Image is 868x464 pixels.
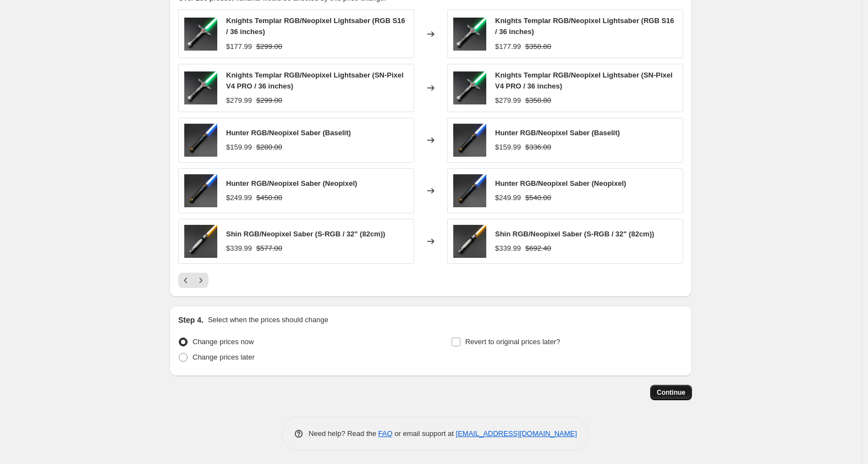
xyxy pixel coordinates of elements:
span: $279.99 [495,96,521,104]
span: Shin RGB/Neopixel Saber (S-RGB / 32" (82cm)) [495,230,654,238]
img: MG_5347_80x.jpg [453,174,486,207]
span: $358.80 [525,42,551,51]
span: Hunter RGB/Neopixel Saber (Baselit) [226,129,351,137]
img: MG_6878_2_80x.jpg [453,225,486,258]
h2: Step 4. [178,314,204,325]
span: Hunter RGB/Neopixel Saber (Baselit) [495,129,620,137]
span: Change prices later [193,353,255,361]
span: Knights Templar RGB/Neopixel Lightsaber (RGB S16 / 36 inches) [495,16,674,36]
span: $358.80 [525,96,551,104]
span: $249.99 [226,194,252,202]
span: $279.99 [226,96,252,104]
span: $159.99 [226,143,252,151]
img: MG_5347_80x.jpg [184,124,217,157]
span: Change prices now [193,338,254,346]
img: MG_5347_80x.jpg [453,124,486,157]
span: $339.99 [226,244,252,252]
span: Continue [657,388,685,397]
span: $249.99 [495,194,521,202]
span: Knights Templar RGB/Neopixel Lightsaber (SN-Pixel V4 PRO / 36 inches) [495,71,673,90]
a: [EMAIL_ADDRESS][DOMAIN_NAME] [456,429,577,438]
img: 9188_80x.jpg [184,18,217,51]
span: $159.99 [495,143,521,151]
span: Hunter RGB/Neopixel Saber (Neopixel) [495,179,626,187]
span: Knights Templar RGB/Neopixel Lightsaber (SN-Pixel V4 PRO / 36 inches) [226,71,404,90]
span: $280.00 [256,143,282,151]
button: Next [193,273,208,288]
span: $450.00 [256,194,282,202]
span: $692.40 [525,244,551,252]
button: Continue [650,385,692,400]
span: Knights Templar RGB/Neopixel Lightsaber (RGB S16 / 36 inches) [226,16,405,36]
span: Shin RGB/Neopixel Saber (S-RGB / 32" (82cm)) [226,230,385,238]
span: $540.00 [525,194,551,202]
span: $577.00 [256,244,282,252]
span: $177.99 [495,42,521,51]
img: 9188_80x.jpg [453,71,486,104]
nav: Pagination [178,273,208,288]
span: Revert to original prices later? [465,338,561,346]
img: 9188_80x.jpg [453,18,486,51]
span: $299.00 [256,42,282,51]
span: Need help? Read the [309,429,378,438]
img: 9188_80x.jpg [184,71,217,104]
span: $336.00 [525,143,551,151]
span: $299.00 [256,96,282,104]
img: MG_6878_2_80x.jpg [184,225,217,258]
a: FAQ [378,429,393,438]
span: $339.99 [495,244,521,252]
button: Previous [178,273,194,288]
span: or email support at [393,429,456,438]
span: $177.99 [226,42,252,51]
p: Select when the prices should change [208,314,328,325]
span: Hunter RGB/Neopixel Saber (Neopixel) [226,179,357,187]
img: MG_5347_80x.jpg [184,174,217,207]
